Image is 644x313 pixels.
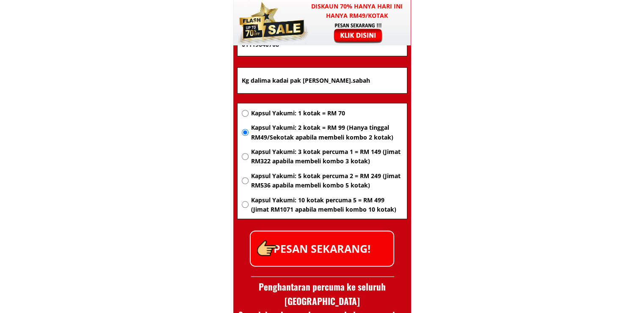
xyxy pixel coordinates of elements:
[251,109,402,118] span: Kapsul Yakumi: 1 kotak = RM 70
[240,68,405,93] input: Alamat
[251,171,402,190] span: Kapsul Yakumi: 5 kotak percuma 2 = RM 249 (Jimat RM536 apabila membeli kombo 5 kotak)
[251,147,402,166] span: Kapsul Yakumi: 3 kotak percuma 1 = RM 149 (Jimat RM322 apabila membeli kombo 3 kotak)
[303,2,411,21] h3: Diskaun 70% hanya hari ini hanya RM49/kotak
[251,232,393,266] p: PESAN SEKARANG!
[251,196,402,215] span: Kapsul Yakumi: 10 kotak percuma 5 = RM 499 (Jimat RM1071 apabila membeli kombo 10 kotak)
[251,123,402,142] span: Kapsul Yakumi: 2 kotak = RM 99 (Hanya tinggal RM49/Sekotak apabila membeli kombo 2 kotak)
